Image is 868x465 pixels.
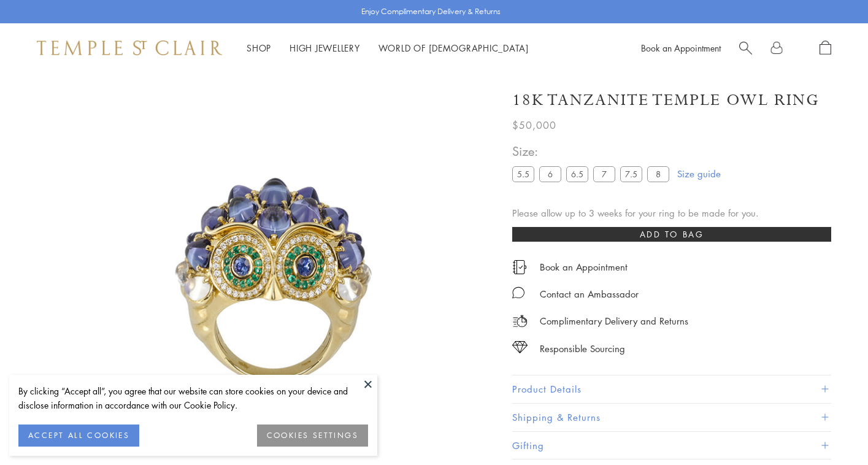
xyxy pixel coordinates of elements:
button: Add to bag [512,227,831,242]
button: Shipping & Returns [512,404,831,431]
span: Add to bag [640,228,704,241]
label: 7.5 [620,166,642,182]
a: World of [DEMOGRAPHIC_DATA]World of [DEMOGRAPHIC_DATA] [378,42,529,54]
button: Gifting [512,432,831,459]
a: Size guide [677,167,721,180]
a: High JewelleryHigh Jewellery [290,42,360,54]
img: MessageIcon-01_2.svg [512,286,524,299]
label: 7 [593,166,615,182]
label: 8 [647,166,669,182]
h1: 18K Tanzanite Temple Owl Ring [512,90,820,111]
a: Open Shopping Bag [820,40,831,56]
p: Enjoy Complimentary Delivery & Returns [361,6,501,18]
img: Temple St. Clair [37,40,222,55]
div: Please allow up to 3 weeks for your ring to be made for you. [512,206,831,221]
p: Complimentary Delivery and Returns [540,313,688,329]
button: COOKIES SETTINGS [257,425,368,447]
label: 6 [539,166,561,182]
a: Book an Appointment [540,260,628,274]
label: 5.5 [512,166,534,182]
a: ShopShop [247,42,271,54]
span: Size: [512,141,674,161]
nav: Main navigation [247,40,529,56]
span: $50,000 [512,117,556,133]
button: ACCEPT ALL COOKIES [18,425,139,447]
div: Responsible Sourcing [540,341,625,356]
img: icon_delivery.svg [512,313,528,329]
img: icon_sourcing.svg [512,341,528,353]
img: icon_appointment.svg [512,260,527,274]
a: Book an Appointment [641,42,721,54]
div: Contact an Ambassador [540,286,639,302]
button: Gorgias live chat [6,4,43,41]
label: 6.5 [566,166,588,182]
div: By clicking “Accept all”, you agree that our website can store cookies on your device and disclos... [18,384,368,412]
a: Search [739,40,752,56]
button: Product Details [512,375,831,403]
